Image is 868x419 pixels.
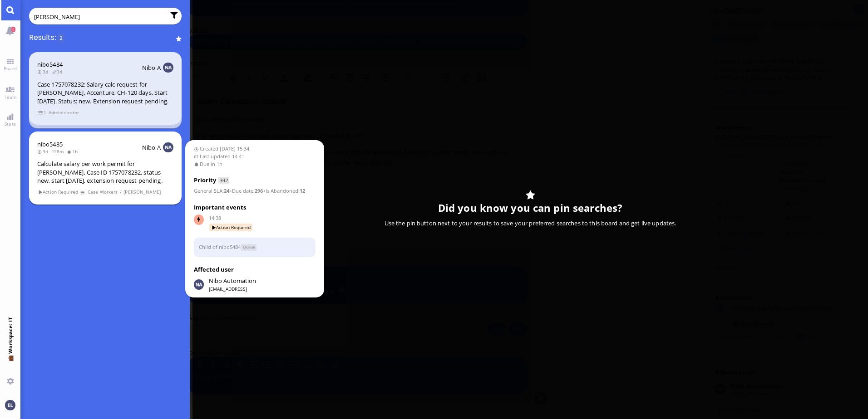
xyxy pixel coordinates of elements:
span: Nibo A [142,63,161,72]
span: Results: [29,33,56,42]
img: You [5,400,15,410]
span: Action Required [38,188,79,196]
span: : [229,187,263,194]
a: Child of nibo5484 [199,243,241,250]
span: + [263,187,266,194]
span: 3d [37,68,51,75]
strong: 296 [255,187,263,194]
span: Last updated 14:41 [194,153,316,161]
span: view 1 items [38,109,47,117]
span: 3d [51,68,65,75]
div: Case 1757078232: Salary calc request for [PERSON_NAME], Accenture, CH-120 days. Start [DATE]. Sta... [37,80,173,106]
span: 4 [11,27,15,32]
img: NA [163,142,173,152]
span: Stats [2,121,18,127]
span: + [229,187,232,194]
span: automation@nibo.ai [209,277,256,286]
strong: 12 [300,187,305,194]
span: [PERSON_NAME] [123,188,161,196]
span: Priority [194,176,216,184]
span: Due date [232,187,253,194]
div: Salary Calculation Update [7,9,330,21]
a: nibo5485 [37,140,63,148]
span: 2 [57,34,65,43]
span: 💼 Workspace: IT [7,354,14,374]
input: Enter query or press / to filter [34,12,165,22]
span: : [263,187,305,194]
span: Created [DATE] 15:34 [194,145,316,153]
span: Board [1,65,19,72]
span: 1h [67,148,81,155]
p: Kind regards, [PERSON_NAME] [7,88,330,108]
span: Administrator [48,109,79,117]
img: Nibo Automation [194,279,204,289]
h3: Affected user [194,265,316,274]
span: Action Required [209,224,252,231]
div: Calculate salary per work permit for [PERSON_NAME], Case ID 1757078232, status new, start [DATE],... [37,160,173,185]
body: Rich Text Area. Press ALT-0 for help. [7,9,330,108]
span: : [194,187,229,194]
strong: 24 [224,187,229,194]
span: 3d [37,148,51,155]
p: Dear [PERSON_NAME], [7,28,330,38]
a: nibo5484 [37,60,63,68]
span: / [119,188,122,196]
img: NA [163,63,173,73]
p: The requested salary calculation has been uploaded to PPT. [7,44,330,54]
span: 8m [51,148,67,155]
span: Status [241,244,257,251]
span: Case Workers [87,188,118,196]
h3: Important events [194,203,316,212]
span: Is Abandoned [266,187,298,194]
span: General SLA [194,187,222,194]
span: Nibo A [142,143,161,151]
span: [EMAIL_ADDRESS] [209,286,256,292]
p: As the lead time in [GEOGRAPHIC_DATA] is 4 weeks and Ms [PERSON_NAME]'s current permit will expir... [7,61,330,81]
span: Team [2,94,19,100]
span: 332 [218,177,229,184]
span: 14:38 [209,214,316,222]
span: Due in 1h [194,161,316,168]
